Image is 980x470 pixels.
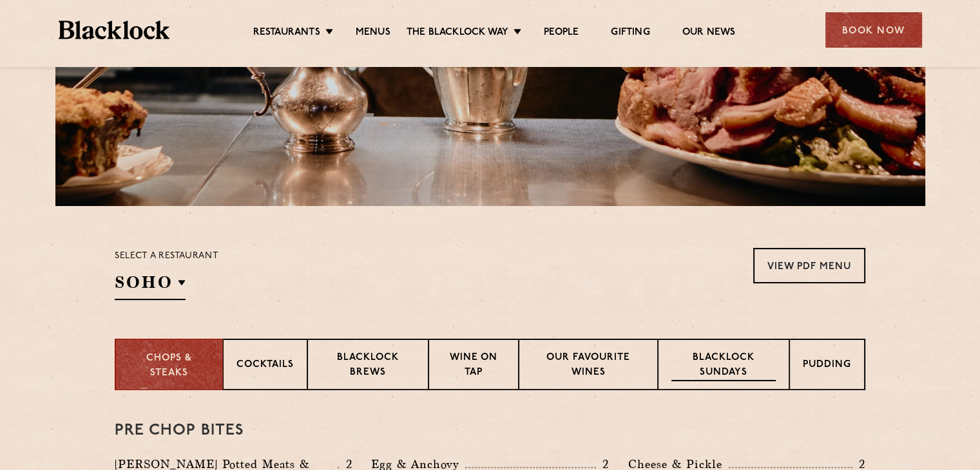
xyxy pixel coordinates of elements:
[356,26,390,41] a: Menus
[129,352,209,381] p: Chops & Steaks
[753,248,865,283] a: View PDF Menu
[253,26,320,41] a: Restaurants
[442,351,505,381] p: Wine on Tap
[59,21,170,39] img: BL_Textured_Logo-footer-cropped.svg
[544,26,579,41] a: People
[407,26,508,41] a: The Blacklock Way
[532,351,644,381] p: Our favourite wines
[236,358,294,374] p: Cocktails
[825,12,922,48] div: Book Now
[803,358,851,374] p: Pudding
[682,26,736,41] a: Our News
[115,422,865,439] h3: Pre Chop Bites
[115,271,186,300] h2: SOHO
[671,351,776,381] p: Blacklock Sundays
[115,248,218,265] p: Select a restaurant
[611,26,649,41] a: Gifting
[321,351,415,381] p: Blacklock Brews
